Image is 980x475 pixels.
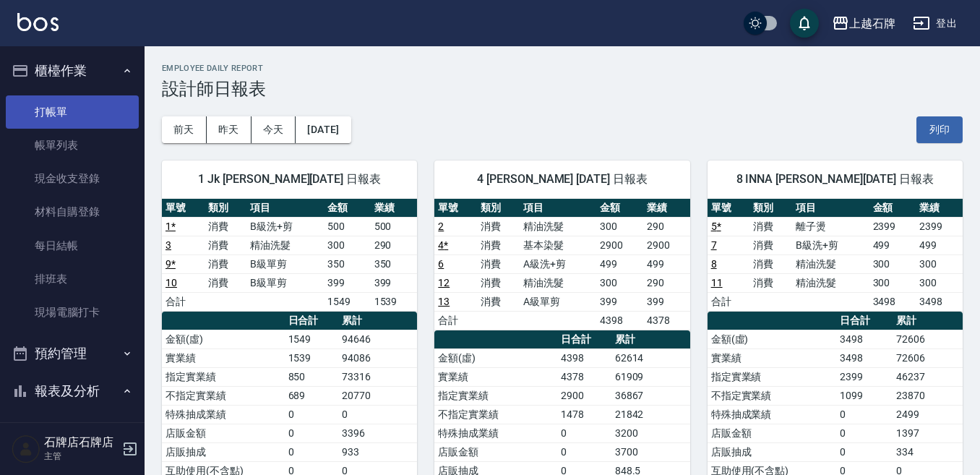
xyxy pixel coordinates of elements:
[252,116,296,143] button: 今天
[916,199,963,218] th: 業績
[338,330,417,348] td: 94646
[826,9,901,38] button: 上越石牌
[17,13,59,31] img: Logo
[749,254,792,273] td: 消費
[557,330,611,349] th: 日合計
[708,199,750,218] th: 單號
[162,442,285,461] td: 店販抽成
[12,435,40,463] img: Person
[869,217,916,236] td: 2399
[338,442,417,461] td: 933
[6,335,139,372] button: 預約管理
[792,254,869,273] td: 精油洗髮
[869,273,916,292] td: 300
[611,348,690,367] td: 62614
[916,273,963,292] td: 300
[162,64,963,73] h2: Employee Daily Report
[162,199,417,312] table: a dense table
[285,424,339,442] td: 0
[916,116,963,143] button: 列印
[893,348,963,367] td: 72606
[792,273,869,292] td: 精油洗髮
[869,236,916,254] td: 499
[434,424,557,442] td: 特殊抽成業績
[611,367,690,386] td: 61909
[836,386,893,405] td: 1099
[708,442,836,461] td: 店販抽成
[324,217,371,236] td: 500
[205,217,247,236] td: 消費
[643,199,690,218] th: 業績
[44,435,118,450] h5: 石牌店石牌店
[434,348,557,367] td: 金額(虛)
[438,258,444,270] a: 6
[6,95,139,129] a: 打帳單
[708,424,836,442] td: 店販金額
[6,195,139,228] a: 材料自購登錄
[6,52,139,90] button: 櫃檯作業
[708,386,836,405] td: 不指定實業績
[916,292,963,311] td: 3498
[907,10,963,37] button: 登出
[520,273,596,292] td: 精油洗髮
[711,258,717,270] a: 8
[452,172,672,187] span: 4 [PERSON_NAME] [DATE] 日報表
[557,424,611,442] td: 0
[749,273,792,292] td: 消費
[836,424,893,442] td: 0
[869,254,916,273] td: 300
[643,254,690,273] td: 499
[6,415,139,448] a: 報表目錄
[246,199,323,218] th: 項目
[477,199,520,218] th: 類別
[434,442,557,461] td: 店販金額
[162,348,285,367] td: 實業績
[520,199,596,218] th: 項目
[869,292,916,311] td: 3498
[246,236,323,254] td: 精油洗髮
[643,236,690,254] td: 2900
[44,450,118,463] p: 主管
[371,292,418,311] td: 1539
[162,330,285,348] td: 金額(虛)
[371,199,418,218] th: 業績
[557,367,611,386] td: 4378
[749,217,792,236] td: 消費
[893,424,963,442] td: 1397
[711,277,723,288] a: 11
[371,254,418,273] td: 350
[324,273,371,292] td: 399
[162,367,285,386] td: 指定實業績
[324,199,371,218] th: 金額
[790,9,819,38] button: save
[205,236,247,254] td: 消費
[893,386,963,405] td: 23870
[371,236,418,254] td: 290
[205,273,247,292] td: 消費
[338,405,417,424] td: 0
[162,116,207,143] button: 前天
[338,312,417,330] th: 累計
[338,348,417,367] td: 94086
[869,199,916,218] th: 金額
[6,296,139,329] a: 現場電腦打卡
[285,312,339,330] th: 日合計
[708,292,750,311] td: 合計
[6,262,139,296] a: 排班表
[708,367,836,386] td: 指定實業績
[643,273,690,292] td: 290
[246,273,323,292] td: B級單剪
[611,424,690,442] td: 3200
[324,236,371,254] td: 300
[371,273,418,292] td: 399
[643,292,690,311] td: 399
[596,236,643,254] td: 2900
[643,217,690,236] td: 290
[916,254,963,273] td: 300
[836,330,893,348] td: 3498
[520,254,596,273] td: A級洗+剪
[338,424,417,442] td: 3396
[477,236,520,254] td: 消費
[557,386,611,405] td: 2900
[916,217,963,236] td: 2399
